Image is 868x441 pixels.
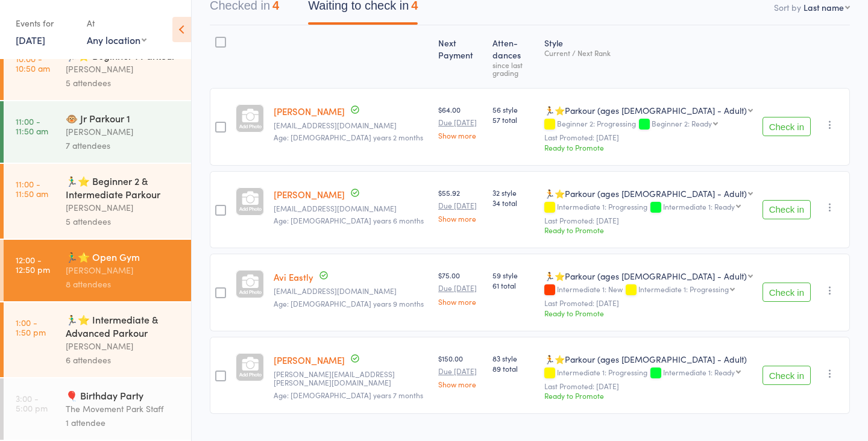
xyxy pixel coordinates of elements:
[87,33,146,46] div: Any location
[66,139,181,152] div: 7 attendees
[16,393,48,413] time: 3:00 - 5:00 pm
[544,299,753,307] small: Last Promoted: [DATE]
[544,390,753,401] div: Ready to Promote
[274,287,429,295] small: elka@elkavera.com
[274,215,424,225] span: Age: [DEMOGRAPHIC_DATA] years 6 months
[492,353,535,363] span: 83 style
[16,33,45,46] a: [DATE]
[274,298,424,308] span: Age: [DEMOGRAPHIC_DATA] years 9 months
[492,104,535,114] span: 56 style
[66,125,181,139] div: [PERSON_NAME]
[274,354,345,366] a: [PERSON_NAME]
[663,202,735,210] div: Intermediate 1: Ready
[492,187,535,198] span: 32 style
[488,31,539,83] div: Atten­dances
[544,216,753,225] small: Last Promoted: [DATE]
[438,104,483,139] div: $64.00
[438,214,483,222] a: Show more
[652,119,712,127] div: Beginner 2: Ready
[274,204,429,213] small: lmk1411@hotmail.com
[4,302,191,377] a: 1:00 -1:50 pm🏃‍♂️⭐ Intermediate & Advanced Parkour[PERSON_NAME]6 attendees
[66,214,181,228] div: 5 attendees
[544,368,753,378] div: Intermediate 1: Progressing
[274,188,345,201] a: [PERSON_NAME]
[87,13,146,33] div: At
[804,1,844,13] div: Last name
[544,308,753,318] div: Ready to Promote
[663,368,735,376] div: Intermediate 1: Ready
[274,370,429,387] small: owen.d.steinbrenner@gmail.com
[492,280,535,290] span: 61 total
[763,200,811,219] button: Check in
[4,378,191,440] a: 3:00 -5:00 pm🎈 Birthday PartyThe Movement Park Staff1 attendee
[66,353,181,367] div: 6 attendees
[763,117,811,136] button: Check in
[66,76,181,90] div: 5 attendees
[774,1,801,13] label: Sort by
[274,390,423,400] span: Age: [DEMOGRAPHIC_DATA] years 7 months
[438,367,483,375] small: Due [DATE]
[539,31,758,83] div: Style
[438,380,483,388] a: Show more
[544,104,747,116] div: 🏃⭐Parkour (ages [DEMOGRAPHIC_DATA] - Adult)
[16,54,50,73] time: 10:00 - 10:50 am
[438,270,483,305] div: $75.00
[66,201,181,214] div: [PERSON_NAME]
[16,179,48,198] time: 11:00 - 11:50 am
[274,271,313,283] a: Avi Eastly
[66,313,181,339] div: 🏃‍♂️⭐ Intermediate & Advanced Parkour
[66,111,181,125] div: 🐵 Jr Parkour 1
[544,382,753,390] small: Last Promoted: [DATE]
[492,61,535,77] div: since last grading
[438,298,483,305] a: Show more
[492,114,535,125] span: 57 total
[544,119,753,130] div: Beginner 2: Progressing
[638,285,729,293] div: Intermediate 1: Progressing
[66,339,181,353] div: [PERSON_NAME]
[763,366,811,385] button: Check in
[66,277,181,291] div: 8 attendees
[438,284,483,292] small: Due [DATE]
[544,133,753,142] small: Last Promoted: [DATE]
[66,389,181,402] div: 🎈 Birthday Party
[544,270,747,282] div: 🏃⭐Parkour (ages [DEMOGRAPHIC_DATA] - Adult)
[66,174,181,201] div: 🏃‍♂️⭐ Beginner 2 & Intermediate Parkour
[544,142,753,152] div: Ready to Promote
[433,31,488,83] div: Next Payment
[4,101,191,163] a: 11:00 -11:50 am🐵 Jr Parkour 1[PERSON_NAME]7 attendees
[16,13,75,33] div: Events for
[438,118,483,127] small: Due [DATE]
[66,263,181,277] div: [PERSON_NAME]
[544,187,747,199] div: 🏃⭐Parkour (ages [DEMOGRAPHIC_DATA] - Adult)
[544,49,753,57] div: Current / Next Rank
[16,317,46,337] time: 1:00 - 1:50 pm
[4,164,191,239] a: 11:00 -11:50 am🏃‍♂️⭐ Beginner 2 & Intermediate Parkour[PERSON_NAME]5 attendees
[4,240,191,301] a: 12:00 -12:50 pm🏃‍♂️⭐ Open Gym[PERSON_NAME]8 attendees
[492,363,535,374] span: 89 total
[16,255,50,274] time: 12:00 - 12:50 pm
[544,225,753,235] div: Ready to Promote
[763,283,811,302] button: Check in
[4,39,191,100] a: 10:00 -10:50 am🏃‍♂️⭐ Beginner 1 Parkour[PERSON_NAME]5 attendees
[274,121,429,130] small: lmk1411@hotmail.com
[66,250,181,263] div: 🏃‍♂️⭐ Open Gym
[66,416,181,430] div: 1 attendee
[438,187,483,222] div: $55.92
[66,402,181,416] div: The Movement Park Staff
[16,116,48,136] time: 11:00 - 11:50 am
[274,105,345,117] a: [PERSON_NAME]
[492,198,535,208] span: 34 total
[274,132,423,142] span: Age: [DEMOGRAPHIC_DATA] years 2 months
[492,270,535,280] span: 59 style
[66,62,181,76] div: [PERSON_NAME]
[438,131,483,139] a: Show more
[544,353,753,365] div: 🏃⭐Parkour (ages [DEMOGRAPHIC_DATA] - Adult)
[544,285,753,295] div: Intermediate 1: New
[544,202,753,213] div: Intermediate 1: Progressing
[438,201,483,210] small: Due [DATE]
[438,353,483,388] div: $150.00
